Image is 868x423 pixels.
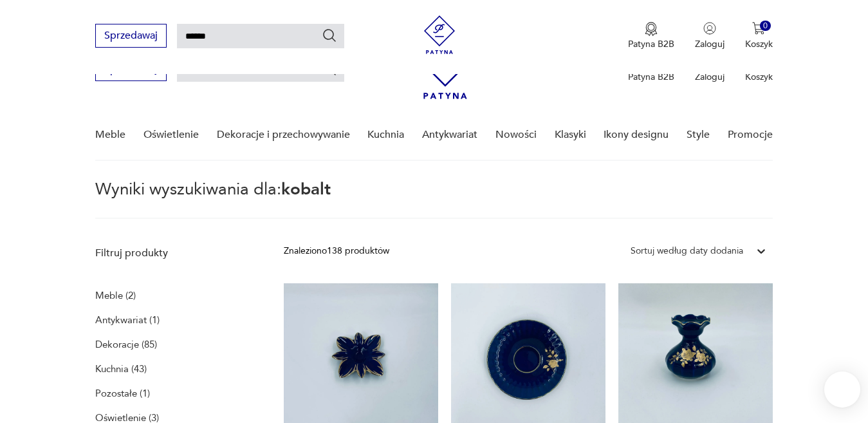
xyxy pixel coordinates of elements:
[95,311,160,329] a: Antykwariat (1)
[703,22,716,35] img: Ikonka użytkownika
[695,22,725,50] button: Zaloguj
[95,287,136,305] a: Meble (2)
[422,110,477,160] a: Antykwariat
[745,71,773,83] p: Koszyk
[687,110,710,160] a: Style
[95,66,167,75] a: Sprzedawaj
[281,178,331,201] span: kobalt
[95,32,167,41] a: Sprzedawaj
[745,38,773,50] p: Koszyk
[628,22,674,50] button: Patyna B2B
[95,384,150,402] a: Pozostałe (1)
[95,335,157,353] a: Dekoracje (85)
[95,24,167,48] button: Sprzedawaj
[745,22,773,50] button: 0Koszyk
[495,110,537,160] a: Nowości
[628,71,674,83] p: Patyna B2B
[95,360,147,378] a: Kuchnia (43)
[760,21,771,32] div: 0
[752,22,765,35] img: Ikona koszyka
[645,22,658,36] img: Ikona medalu
[728,110,773,160] a: Promocje
[284,244,389,258] div: Znaleziono 138 produktów
[628,38,674,50] p: Patyna B2B
[322,28,337,43] button: Szukaj
[555,110,586,160] a: Klasyki
[824,371,860,408] iframe: Smartsupp widget button
[631,244,743,258] div: Sortuj według daty dodania
[217,110,350,160] a: Dekoracje i przechowywanie
[95,110,125,160] a: Meble
[604,110,669,160] a: Ikony designu
[695,71,725,83] p: Zaloguj
[628,22,674,50] a: Ikona medaluPatyna B2B
[695,38,725,50] p: Zaloguj
[367,110,404,160] a: Kuchnia
[95,182,772,219] p: Wyniki wyszukiwania dla:
[420,15,459,54] img: Patyna - sklep z meblami i dekoracjami vintage
[143,110,199,160] a: Oświetlenie
[95,246,253,260] p: Filtruj produkty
